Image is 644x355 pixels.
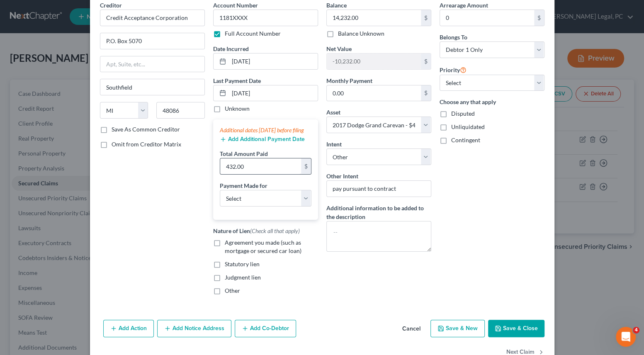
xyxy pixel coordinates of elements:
span: Omit from Creditor Matrix [112,141,181,148]
input: 0.00 [327,85,421,101]
button: Add Additional Payment Date [220,136,305,143]
input: Apt, Suite, etc... [100,56,204,72]
div: $ [301,158,311,174]
button: Add Notice Address [157,320,231,337]
input: -- [213,10,318,26]
button: Add Co-Debtor [235,320,296,337]
span: (Check all that apply) [250,227,300,234]
span: Asset [326,109,340,116]
label: Full Account Number [225,29,281,38]
label: Intent [326,140,342,148]
span: Other [225,287,240,294]
label: Priority [440,65,467,75]
label: Additional information to be added to the description [326,204,431,221]
span: Statutory lien [225,260,260,267]
div: $ [421,53,431,69]
label: Balance Unknown [338,29,384,38]
span: Agreement you made (such as mortgage or secured car loan) [225,239,301,254]
label: Last Payment Date [213,76,261,85]
input: 0.00 [440,10,534,26]
input: MM/DD/YYYY [229,85,318,101]
div: Additional dates [DATE] before filing [220,126,311,134]
label: Nature of Lien [213,226,300,235]
div: $ [534,10,544,26]
label: Choose any that apply [440,97,544,106]
span: Disputed [451,110,475,117]
label: Other Intent [326,172,358,180]
input: 0.00 [327,53,421,69]
button: Save & Close [488,320,544,337]
input: Search creditor by name... [100,10,205,26]
div: $ [421,10,431,26]
label: Save As Common Creditor [112,125,180,134]
input: MM/DD/YYYY [229,53,318,69]
label: Unknown [225,105,250,113]
span: Unliquidated [451,123,485,130]
span: Contingent [451,136,480,143]
label: Account Number [213,1,258,10]
iframe: Intercom live chat [616,327,636,347]
label: Net Value [326,44,352,53]
label: Monthly Payment [326,76,372,85]
div: $ [421,85,431,101]
span: Creditor [100,2,122,9]
input: Enter zip... [156,102,205,119]
span: Belongs To [440,34,467,41]
label: Total Amount Paid [220,149,268,158]
input: 0.00 [220,158,301,174]
input: 0.00 [327,10,421,26]
span: Judgment lien [225,274,261,281]
input: Enter address... [100,33,204,49]
input: Specify... [326,180,431,197]
span: 4 [633,327,639,333]
button: Cancel [396,321,427,337]
label: Arrearage Amount [440,1,488,10]
button: Add Action [103,320,154,337]
label: Balance [326,1,347,10]
button: Save & New [430,320,485,337]
label: Date Incurred [213,44,249,53]
label: Payment Made for [220,181,267,190]
input: Enter city... [100,79,204,95]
